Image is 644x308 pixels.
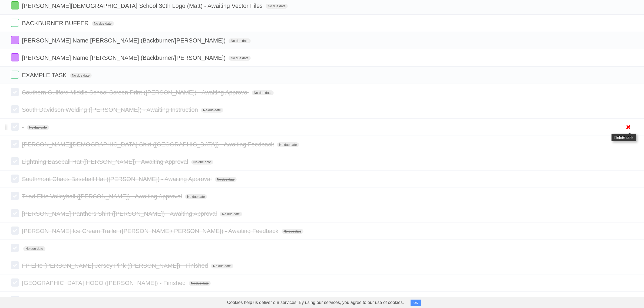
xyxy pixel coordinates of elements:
[222,297,409,308] span: Cookies help us deliver our services. By using our services, you agree to our use of cookies.
[11,175,19,183] label: Done
[22,20,90,27] span: BACKBURNER BUFFER
[211,264,233,268] span: No due date
[23,246,45,251] span: No due date
[11,71,19,79] label: Done
[11,278,19,287] label: Done
[22,2,264,9] span: [PERSON_NAME][DEMOGRAPHIC_DATA] School 30th Logo (Matt) - Awaiting Vector Files
[11,261,19,269] label: Done
[11,88,19,96] label: Done
[201,108,223,113] span: No due date
[11,209,19,217] label: Done
[22,54,227,61] span: [PERSON_NAME] Name [PERSON_NAME] (Backburner/[PERSON_NAME])
[220,212,242,217] span: No due date
[22,89,250,96] span: Southern Guilford Middle School Screen Print ([PERSON_NAME]) - Awaiting Approval
[277,142,299,147] span: No due date
[11,1,19,9] label: Done
[22,72,68,78] span: EXAMPLE TASK
[229,38,250,43] span: No due date
[11,19,19,27] label: Done
[22,176,213,182] span: Southmont Chaos Baseball Hat ([PERSON_NAME]) - Awaiting Approval
[11,157,19,165] label: Done
[189,281,211,286] span: No due date
[11,192,19,200] label: Done
[22,37,227,44] span: [PERSON_NAME] Name [PERSON_NAME] (Backburner/[PERSON_NAME])
[266,4,288,9] span: No due date
[11,105,19,113] label: Done
[229,56,250,61] span: No due date
[22,262,209,269] span: FP Elite [PERSON_NAME] Jersey Pink ([PERSON_NAME]) - Finished
[22,158,190,165] span: Lightning Baseball Hat ([PERSON_NAME]) - Awaiting Approval
[11,296,19,304] label: Done
[22,280,187,286] span: [GEOGRAPHIC_DATA] HOCO ([PERSON_NAME]) - Finished
[282,229,303,234] span: No due date
[22,228,280,234] span: [PERSON_NAME] Ice Cream Trailer ([PERSON_NAME]/[PERSON_NAME]) - Awaiting Feedback
[92,21,114,26] span: No due date
[11,140,19,148] label: Done
[11,123,19,131] label: Done
[11,36,19,44] label: Done
[22,193,183,200] span: Triad Elite Volleyball ([PERSON_NAME]) - Awaiting Approval
[11,227,19,235] label: Done
[185,194,207,199] span: No due date
[22,210,218,217] span: [PERSON_NAME] Panthers Shirt ([PERSON_NAME]) - Awaiting Approval
[11,53,19,61] label: Done
[22,106,199,113] span: South Davidson Welding ([PERSON_NAME]) - Awaiting Instruction
[27,125,49,130] span: No due date
[411,300,421,306] button: OK
[22,124,25,130] span: -
[215,177,237,182] span: No due date
[191,160,213,165] span: No due date
[252,90,274,95] span: No due date
[70,73,92,78] span: No due date
[11,244,19,252] label: Done
[22,141,275,148] span: [PERSON_NAME][DEMOGRAPHIC_DATA] Shirt ([GEOGRAPHIC_DATA]) - Awaiting Feedback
